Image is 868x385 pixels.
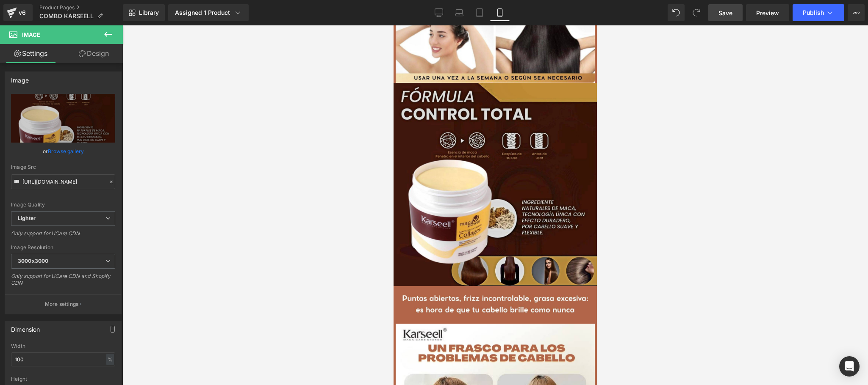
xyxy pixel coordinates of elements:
[848,4,865,21] button: More
[11,343,115,349] div: Width
[490,4,510,21] a: Mobile
[839,356,860,377] div: Open Intercom Messenger
[11,273,115,292] div: Only support for UCare CDN and Shopify CDN
[175,8,242,17] div: Assigned 1 Product
[18,258,48,264] b: 3000x3000
[45,300,79,308] p: More settings
[11,202,115,208] div: Image Quality
[449,4,469,21] a: Laptop
[39,4,123,11] a: Product Pages
[11,245,115,250] div: Image Resolution
[123,4,165,21] a: New Library
[11,376,115,382] div: Height
[803,9,824,16] span: Publish
[39,13,94,19] span: COMBO KARSEELL
[11,174,115,189] input: Link
[3,4,33,21] a: v6
[718,8,732,17] span: Save
[48,144,84,159] a: Browse gallery
[688,4,705,21] button: Redo
[5,294,121,314] button: More settings
[756,8,779,17] span: Preview
[63,44,125,63] a: Design
[429,4,449,21] a: Desktop
[11,147,115,156] div: or
[746,4,789,21] a: Preview
[11,352,115,366] input: auto
[22,31,40,38] span: Image
[11,230,115,242] div: Only support for UCare CDN
[469,4,490,21] a: Tablet
[11,321,40,333] div: Dimension
[17,7,28,18] div: v6
[11,164,115,170] div: Image Src
[668,4,685,21] button: Undo
[106,354,114,365] div: %
[11,72,29,84] div: Image
[18,215,36,221] b: Lighter
[793,4,844,21] button: Publish
[139,9,159,16] span: Library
